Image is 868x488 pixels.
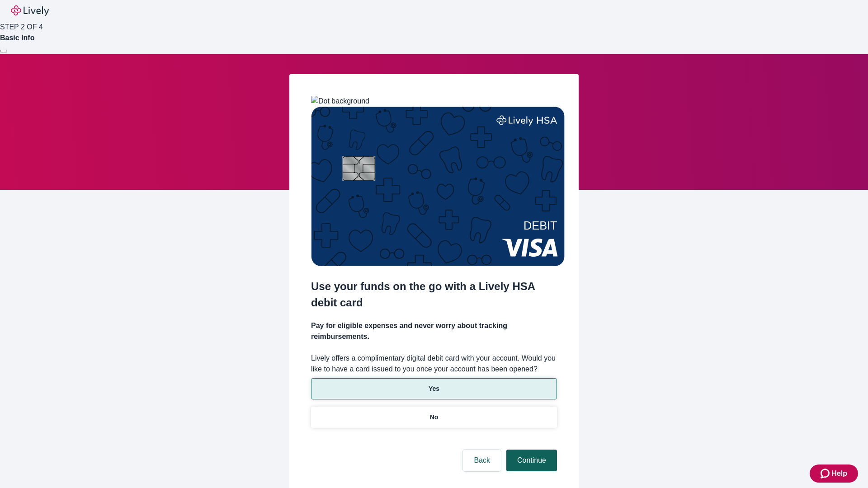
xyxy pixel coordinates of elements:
[463,450,501,471] button: Back
[311,320,557,342] h4: Pay for eligible expenses and never worry about tracking reimbursements.
[311,407,557,428] button: No
[311,353,557,375] label: Lively offers a complimentary digital debit card with your account. Would you like to have a card...
[831,468,847,479] span: Help
[810,465,858,483] button: Zendesk support iconHelp
[506,450,557,471] button: Continue
[429,384,439,394] p: Yes
[311,96,369,107] img: Dot background
[11,5,49,16] img: Lively
[311,107,565,266] img: Debit card
[430,413,439,422] p: No
[311,278,557,311] h2: Use your funds on the go with a Lively HSA debit card
[821,468,831,479] svg: Zendesk support icon
[311,378,557,399] button: Yes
